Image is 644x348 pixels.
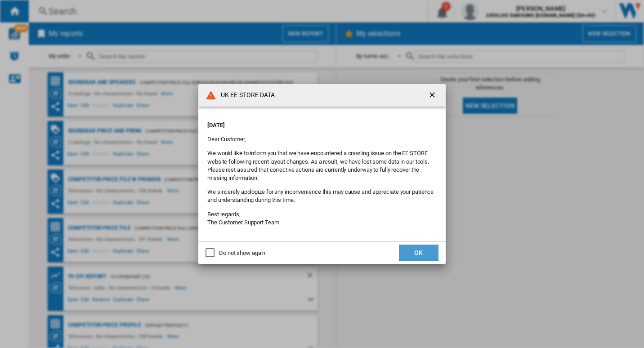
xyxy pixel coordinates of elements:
p: We would like to inform you that we have encountered a crawling issue on the EE STORE website fol... [207,149,437,182]
p: Dear Customer, [207,135,437,143]
strong: [DATE] [207,122,224,129]
ng-md-icon: getI18NText('BUTTONS.CLOSE_DIALOG') [428,90,438,101]
button: OK [399,245,438,261]
p: We sincerely apologize for any inconvenience this may cause and appreciate your patience and unde... [207,188,437,204]
h4: UK EE STORE DATA [216,91,275,100]
div: Do not show again [219,249,265,257]
p: Best regards, The Customer Support Team [207,210,437,227]
md-checkbox: Do not show again [206,249,265,257]
button: getI18NText('BUTTONS.CLOSE_DIALOG') [424,86,442,104]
